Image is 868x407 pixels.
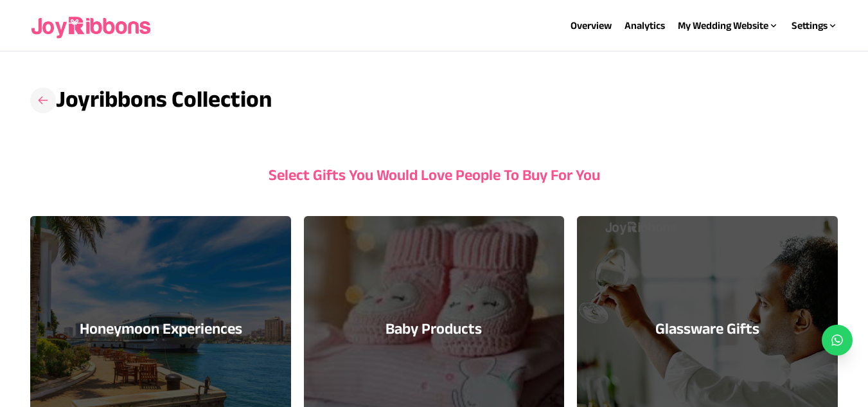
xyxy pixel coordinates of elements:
a: Overview [571,20,612,31]
div: Settings [792,18,838,33]
h3: Glassware Gifts [655,318,759,339]
h3: Joyribbons Collection [30,82,272,118]
h3: Honeymoon Experiences [80,318,242,339]
a: Analytics [624,20,665,31]
h3: Baby Products [385,318,482,339]
img: joyribbons [30,5,154,46]
h3: Select Gifts You Would Love People To Buy For You [30,165,837,185]
div: My Wedding Website [678,18,779,33]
